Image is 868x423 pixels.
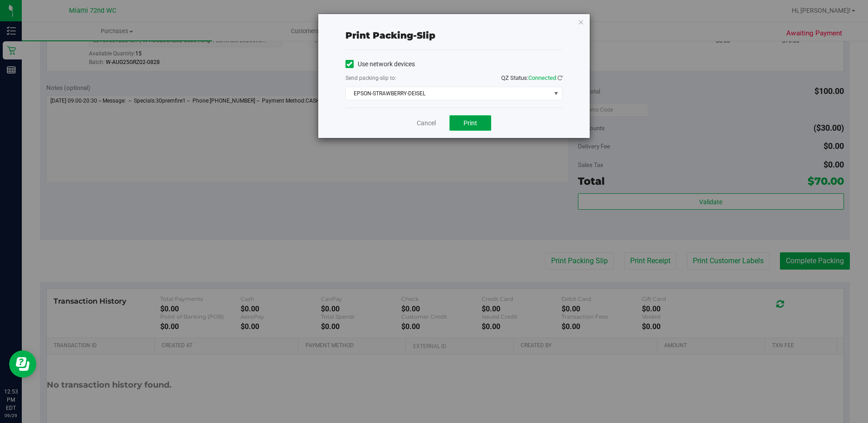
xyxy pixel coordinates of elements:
[449,115,491,131] button: Print
[345,59,415,69] label: Use network devices
[464,119,477,127] span: Print
[501,74,562,81] span: QZ Status:
[550,87,562,100] span: select
[528,74,556,81] span: Connected
[9,350,36,378] iframe: Resource center
[417,118,436,128] a: Cancel
[345,74,396,82] label: Send packing-slip to:
[345,30,435,41] span: Print packing-slip
[346,87,551,100] span: EPSON-STRAWBERRY-DEISEL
